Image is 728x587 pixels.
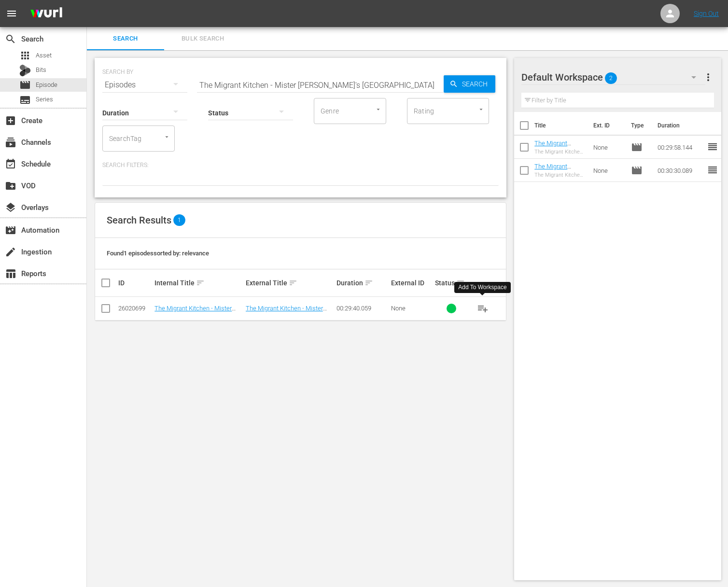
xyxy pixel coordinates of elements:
span: Episode [631,141,643,153]
span: 2 [605,68,617,88]
span: Search [458,75,495,93]
span: Episode [19,79,31,91]
span: Asset [36,51,52,60]
span: Episode [36,80,57,90]
button: Open [162,132,171,141]
span: VOD [5,180,16,192]
div: External ID [391,279,432,287]
th: Type [625,112,652,139]
a: The Migrant Kitchen - Mister [PERSON_NAME]'s [GEOGRAPHIC_DATA] [154,305,236,326]
span: Episode [631,165,643,176]
p: Search Filters: [102,161,499,169]
td: 00:29:58.144 [654,136,707,159]
div: ID [118,279,152,287]
span: Reports [5,268,16,280]
th: Duration [652,112,710,139]
span: 1 [173,214,185,226]
span: Search Results [107,214,171,226]
button: playlist_add [471,297,494,320]
span: Series [19,94,31,106]
td: 00:30:30.089 [654,159,707,182]
td: None [589,159,628,182]
span: sort [289,279,297,287]
span: reorder [707,164,718,176]
span: Channels [5,137,16,148]
span: reorder [707,141,718,153]
span: Automation [5,224,16,236]
div: Add To Workspace [458,283,506,292]
button: Open [374,105,383,114]
div: Bits [19,65,31,76]
th: Ext. ID [588,112,626,139]
button: Open [476,105,486,114]
button: Search [444,75,495,93]
span: Search [5,33,16,45]
span: Create [5,115,16,126]
span: Found 1 episodes sorted by: relevance [107,250,209,257]
span: menu [6,8,17,19]
button: more_vert [702,66,714,89]
a: Sign Out [694,10,719,17]
a: The Migrant Kitchen - Man'oushe [534,140,571,161]
span: Bits [36,65,46,75]
span: Search [93,33,158,44]
div: External Title [246,277,334,289]
div: Default Workspace [521,64,705,91]
div: Status [435,277,468,289]
span: Ingestion [5,246,16,258]
img: ans4CAIJ8jUAAAAAAAAAAAAAAAAAAAAAAAAgQb4GAAAAAAAAAAAAAAAAAAAAAAAAJMjXAAAAAAAAAAAAAAAAAAAAAAAAgAT5G... [23,2,70,25]
span: playlist_add [477,303,489,314]
span: Asset [19,50,31,61]
a: The Migrant Kitchen - Louis & Jazz [534,163,580,184]
span: Schedule [5,158,16,170]
div: Internal Title [154,277,242,289]
div: 26020699 [118,305,152,312]
div: None [391,305,432,312]
div: The Migrant Kitchen - Man'oushe [534,149,586,155]
span: sort [196,279,205,287]
span: Overlays [5,202,16,213]
span: sort [364,279,373,287]
div: Episodes [102,71,187,98]
th: Title [534,112,587,139]
div: The Migrant Kitchen - Louis & Jazz [534,172,586,178]
span: Bulk Search [170,33,236,44]
div: 00:29:40.059 [336,305,388,312]
td: None [589,136,628,159]
span: more_vert [702,71,714,83]
span: Series [36,95,53,104]
span: sort [456,279,465,287]
div: Duration [336,277,388,289]
a: The Migrant Kitchen - Mister [PERSON_NAME]'s [GEOGRAPHIC_DATA] [246,305,327,326]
